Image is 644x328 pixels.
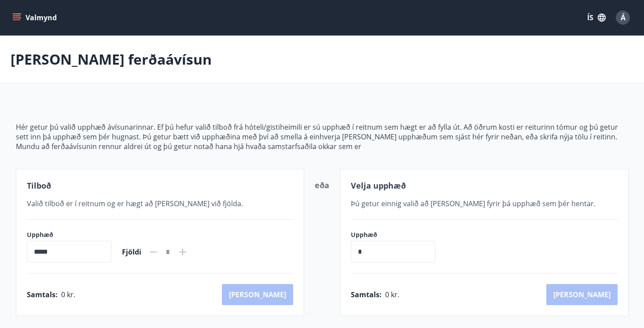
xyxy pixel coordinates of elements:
span: Valið tilboð er í reitnum og er hægt að [PERSON_NAME] við fjölda. [27,199,243,208]
label: Upphæð [351,230,444,239]
label: Upphæð [27,230,111,239]
span: Velja upphæð [351,180,406,191]
button: ÍS [582,10,611,26]
span: eða [315,180,329,190]
span: 0 kr. [61,290,75,299]
span: Þú getur einnig valið að [PERSON_NAME] fyrir þá upphæð sem þér hentar. [351,199,596,208]
span: 0 kr. [385,290,399,299]
span: Tilboð [27,180,51,191]
span: Samtals : [351,290,382,299]
button: menu [11,10,60,26]
p: [PERSON_NAME] ferðaávísun [11,50,212,69]
button: Á [612,7,633,28]
span: Á [621,13,626,22]
p: Mundu að ferðaávísunin rennur aldrei út og þú getur notað hana hjá hvaða samstarfsaðila okkar sem er [16,142,629,151]
span: Fjöldi [122,247,141,257]
span: Samtals : [27,290,58,299]
p: Hér getur þú valið upphæð ávísunarinnar. Ef þú hefur valið tilboð frá hóteli/gistiheimili er sú u... [16,122,629,142]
